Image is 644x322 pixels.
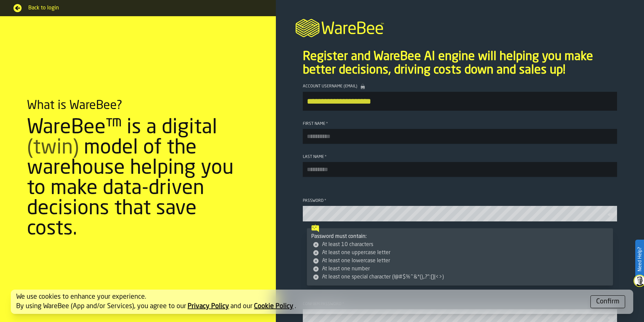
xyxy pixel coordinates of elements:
[313,241,609,249] li: At least 10 characters
[303,122,617,144] label: button-toolbar-First Name
[16,292,585,311] div: We use cookies to enhance your experience. By using WareBee (App and/or Services), you agree to o...
[313,273,609,281] li: At least one special character (!@#$%^&*(),.?":{}|<>)
[303,162,617,177] input: button-toolbar-Last Name
[303,84,617,111] label: button-toolbar-Account Username (Email)
[303,198,617,203] div: Password
[303,92,617,111] input: button-toolbar-Account Username (Email)
[303,50,617,77] p: Register and WareBee AI engine will helping you make better decisions, driving costs down and sal...
[303,122,617,126] div: First Name
[27,138,79,158] span: (twin)
[27,118,249,239] div: WareBee™ is a digital model of the warehouse helping you to make data-driven decisions that save ...
[28,4,262,12] span: Back to login
[254,303,293,310] a: Cookie Policy
[188,303,229,310] a: Privacy Policy
[303,206,617,221] input: button-toolbar-Password
[608,211,616,218] button: button-toolbar-Password
[325,155,327,159] span: Required
[313,249,609,257] li: At least one uppercase letter
[303,84,617,89] div: Account Username (Email)
[303,155,617,177] label: button-toolbar-Last Name
[303,198,617,221] label: button-toolbar-Password
[303,129,617,144] input: button-toolbar-First Name
[27,99,122,112] div: What is WareBee?
[324,198,326,203] span: Required
[276,11,644,43] a: logo-header
[11,290,633,314] div: alert-[object Object]
[303,155,617,159] div: Last Name
[313,265,609,273] li: At least one number
[326,122,328,126] span: Required
[596,297,619,306] div: Confirm
[13,4,262,12] a: Back to login
[311,233,609,281] div: Password must contain:
[313,257,609,265] li: At least one lowercase letter
[590,295,625,308] button: button-
[636,240,643,278] label: Need Help?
